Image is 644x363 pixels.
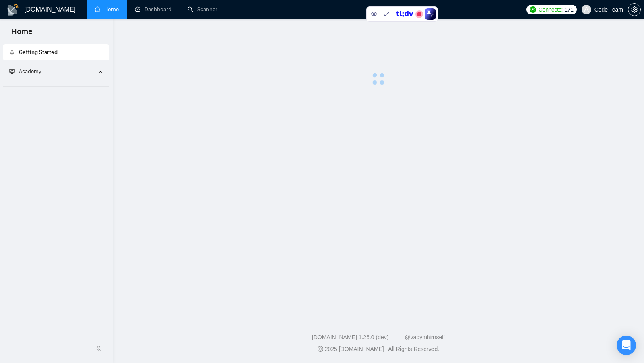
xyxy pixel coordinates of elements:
img: upwork-logo.png [530,6,536,13]
span: fund-projection-screen [9,68,15,74]
a: @vadymhimself [405,334,445,340]
a: setting [628,6,641,13]
span: Academy [19,68,41,75]
span: rocket [9,49,15,55]
li: Getting Started [3,44,109,60]
span: setting [628,6,640,13]
span: Academy [9,68,41,75]
a: [DOMAIN_NAME] 1.26.0 (dev) [312,334,389,340]
a: dashboardDashboard [135,6,171,13]
span: Home [5,26,39,43]
li: Academy Homepage [3,83,109,88]
div: Open Intercom Messenger [617,336,636,355]
img: logo [6,4,19,16]
span: Getting Started [19,49,58,56]
span: copyright [318,346,323,352]
span: double-left [96,344,104,352]
span: 171 [564,5,573,14]
a: searchScanner [188,6,217,13]
button: setting [628,3,641,16]
span: user [584,7,589,12]
a: homeHome [95,6,119,13]
div: 2025 [DOMAIN_NAME] | All Rights Reserved. [119,345,638,353]
span: Connects: [539,5,563,14]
